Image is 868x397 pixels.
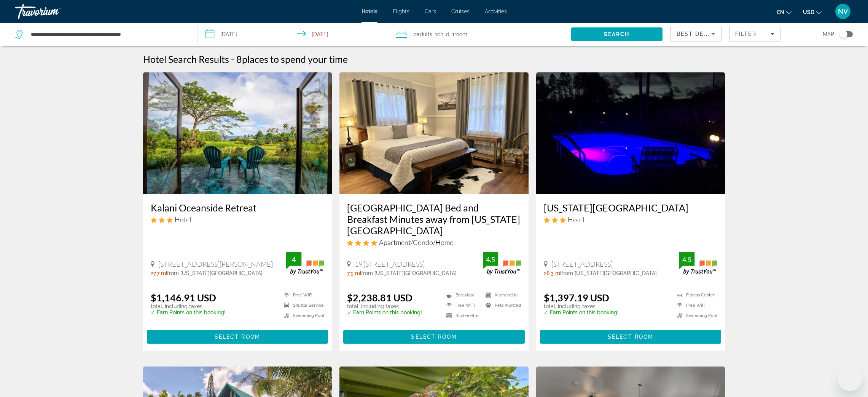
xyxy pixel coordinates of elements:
a: [GEOGRAPHIC_DATA] Bed and Breakfast Minutes away from [US_STATE][GEOGRAPHIC_DATA] [347,202,521,236]
span: Room [454,31,467,37]
li: Swimming Pool [280,312,324,319]
span: [STREET_ADDRESS][PERSON_NAME] [158,260,273,268]
a: Travorium [15,2,91,21]
p: ✓ Earn Points on this booking! [151,309,226,315]
li: Shuttle Service [280,302,324,309]
li: Breakfast [443,292,482,298]
a: Select Room [147,332,328,340]
span: from [US_STATE][GEOGRAPHIC_DATA] [361,270,457,276]
span: Hotel [175,215,191,224]
ins: $2,238.81 USD [347,292,412,303]
img: Hawaii Island Resort [536,72,725,194]
button: Select Room [540,330,721,344]
span: Apartment/Condo/Home [379,238,453,247]
a: Cars [425,8,436,14]
p: ✓ Earn Points on this booking! [544,309,619,315]
span: Select Room [411,334,457,340]
span: , 1 [432,29,449,40]
button: Change currency [803,6,822,18]
a: Hotels [362,8,377,14]
p: total, including taxes [151,303,226,309]
ins: $1,146.91 USD [151,292,216,303]
span: Map [823,29,834,40]
span: 28.3 mi [544,270,561,276]
div: 3 star Hotel [544,215,718,224]
span: Best Deals [677,31,716,37]
a: Select Room [343,332,525,340]
button: Change language [777,6,792,18]
h1: Hotel Search Results [143,53,229,65]
img: TrustYou guest rating badge [483,252,521,275]
span: , 1 [449,29,467,40]
span: Filter [735,31,757,37]
div: 4 star Apartment [347,238,521,247]
span: Child [437,31,449,37]
span: Hotel [568,215,584,224]
button: Toggle map [834,31,853,38]
div: 4.5 [679,255,694,264]
img: Kalani Oceanside Retreat [143,72,332,194]
img: Aloha Junction Bed and Breakfast Minutes away from Hawaii Volcanoes National Park [339,72,529,194]
button: Select check in and out date [198,23,388,46]
span: 2 [414,29,432,40]
span: [STREET_ADDRESS] [551,260,613,268]
button: Select Room [343,330,525,344]
button: User Menu [833,3,853,19]
mat-select: Sort by [677,29,715,38]
li: Pets Allowed [482,302,521,309]
ins: $1,397.19 USD [544,292,609,303]
span: USD [803,9,814,15]
span: 27.7 mi [151,270,167,276]
li: Free WiFi [280,292,324,298]
div: 4.5 [483,255,498,264]
p: ✓ Earn Points on this booking! [347,309,422,315]
span: - [231,53,234,65]
p: total, including taxes [347,303,422,309]
img: TrustYou guest rating badge [679,252,717,275]
button: Select Room [147,330,328,344]
span: Search [604,31,630,37]
span: Select Room [608,334,653,340]
button: Travelers: 2 adults, 1 child [388,23,571,46]
span: Adults [417,31,432,37]
li: Free WiFi [673,302,717,309]
span: from [US_STATE][GEOGRAPHIC_DATA] [561,270,657,276]
span: NV [838,8,848,15]
a: Flights [393,8,409,14]
span: 7.5 mi [347,270,361,276]
button: Filters [729,26,780,42]
h2: 8 [236,53,348,65]
span: Select Room [215,334,260,340]
button: Search [571,27,663,41]
li: Fitness Center [673,292,717,298]
li: Kitchenette [482,292,521,298]
a: Select Room [540,332,721,340]
div: 4 [286,255,301,264]
a: Activities [485,8,507,14]
img: TrustYou guest rating badge [286,252,324,275]
span: places to spend your time [242,53,348,65]
li: Swimming Pool [673,312,717,319]
li: Free WiFi [443,302,482,309]
li: Kitchenette [443,312,482,319]
span: 19 [STREET_ADDRESS] [355,260,425,268]
a: Kalani Oceanside Retreat [151,202,325,213]
span: en [777,9,784,15]
div: 3 star Hotel [151,215,325,224]
a: Cruises [451,8,470,14]
iframe: Кнопка для запуску вікна повідомлень [838,367,862,391]
a: [US_STATE][GEOGRAPHIC_DATA] [544,202,718,213]
span: from [US_STATE][GEOGRAPHIC_DATA] [167,270,263,276]
input: Search hotel destination [30,29,186,40]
